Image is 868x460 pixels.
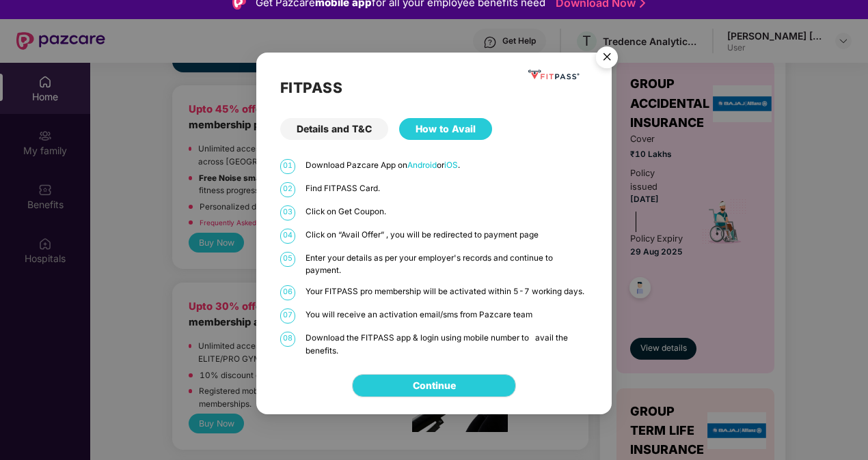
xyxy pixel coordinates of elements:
[280,229,295,244] span: 04
[306,252,588,277] p: Enter your details as per your employer's records and continue to payment.
[280,159,295,174] span: 01
[306,229,588,242] p: Click on “Avail Offer” , you will be redirected to payment page
[399,118,492,140] div: How to Avail
[280,118,388,140] div: Details and T&C
[526,66,581,83] img: fppp.png
[280,182,295,197] span: 02
[352,374,516,397] button: Continue
[306,332,588,357] p: Download the FITPASS app & login using mobile number to avail the benefits.
[280,252,295,267] span: 05
[306,205,588,218] p: Click on Get Coupon.
[306,285,588,298] p: Your FITPASS pro membership will be activated within 5-7 working days.
[280,76,588,99] h2: FITPASS
[280,285,295,300] span: 06
[444,160,458,170] a: iOS
[306,159,588,172] p: Download Pazcare App on or .
[306,182,588,195] p: Find FITPASS Card.
[588,40,626,78] img: svg+xml;base64,PHN2ZyB4bWxucz0iaHR0cDovL3d3dy53My5vcmcvMjAwMC9zdmciIHdpZHRoPSI1NiIgaGVpZ2h0PSI1Ni...
[588,40,625,76] button: Close
[407,160,437,170] a: Android
[413,378,456,393] a: Continue
[280,308,295,324] span: 07
[280,332,295,347] span: 08
[306,308,588,321] p: You will receive an activation email/sms from Pazcare team
[280,205,295,220] span: 03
